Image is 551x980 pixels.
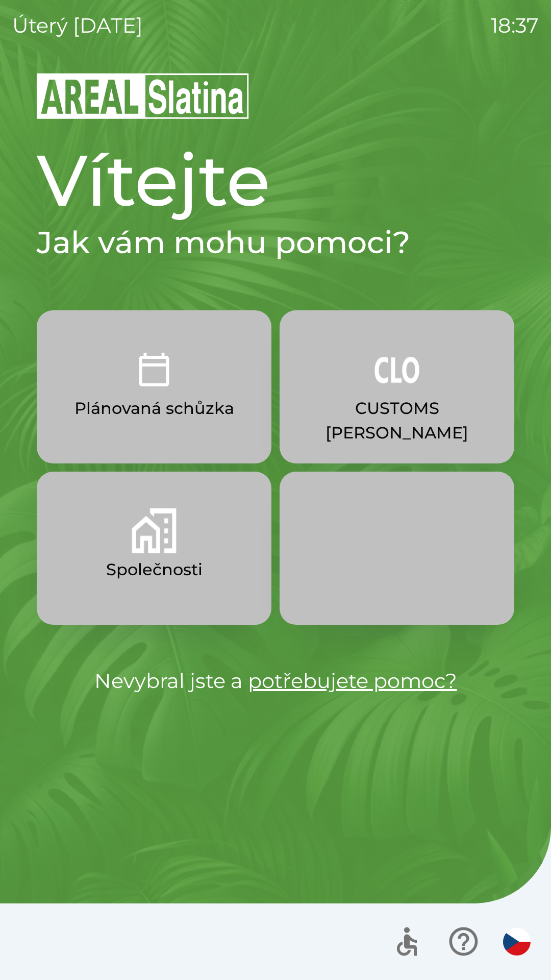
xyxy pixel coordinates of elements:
a: potřebujete pomoc? [248,668,457,693]
button: CUSTOMS [PERSON_NAME] [280,310,514,463]
button: Společnosti [37,472,271,625]
p: CUSTOMS [PERSON_NAME] [304,396,490,445]
p: Plánovaná schůzka [74,396,234,421]
h1: Vítejte [37,137,514,224]
img: 58b4041c-2a13-40f9-aad2-b58ace873f8c.png [132,508,177,553]
p: 18:37 [491,10,539,41]
p: Nevybral jste a [37,666,514,696]
img: 0ea463ad-1074-4378-bee6-aa7a2f5b9440.png [132,347,177,392]
img: Logo [37,71,514,120]
img: cs flag [503,928,531,955]
p: úterý [DATE] [12,10,143,41]
h2: Jak vám mohu pomoci? [37,224,514,261]
p: Společnosti [106,557,203,582]
button: Plánovaná schůzka [37,310,271,463]
img: 889875ac-0dea-4846-af73-0927569c3e97.png [374,347,419,392]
